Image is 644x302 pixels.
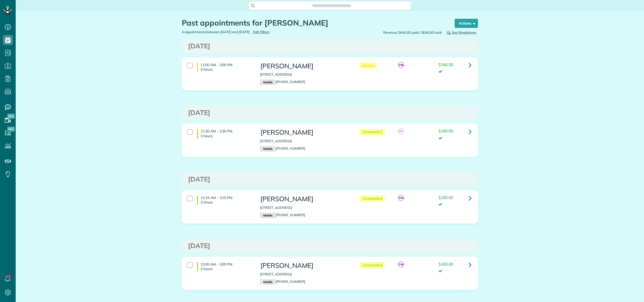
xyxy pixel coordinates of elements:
[446,30,476,34] span: See Breakdown
[7,114,15,119] span: New
[200,134,252,138] p: 3 hours
[197,262,252,271] h4: 11:00 AM - 2:00 PM
[360,63,377,69] span: Active
[200,67,252,72] p: 3 hours
[260,146,276,152] small: Mobile
[438,128,453,133] span: $160.00
[197,63,252,72] h4: 11:00 AM - 2:00 PM
[438,195,453,200] span: $160.00
[383,30,442,35] span: Revenue: $640.00 paid / $640.00 total
[260,63,350,70] h3: [PERSON_NAME]
[260,272,350,277] p: [STREET_ADDRESS]
[398,128,404,134] span: OP
[252,30,270,34] a: Edit Filters
[260,79,276,85] small: Mobile
[360,262,385,268] span: Completed
[188,176,472,183] h3: [DATE]
[200,200,252,205] p: 3 hours
[260,80,305,84] a: Mobile[PHONE_NUMBER]
[260,279,305,284] a: Mobile[PHONE_NUMBER]
[260,195,350,203] h3: [PERSON_NAME]
[438,62,453,67] span: $160.00
[178,30,330,34] div: 4 appointments between [DATE] and [DATE]
[260,262,350,269] h3: [PERSON_NAME]
[398,62,404,68] span: YM
[444,30,478,35] button: See Breakdown
[188,43,472,50] h3: [DATE]
[260,279,276,285] small: Mobile
[360,195,385,202] span: Completed
[253,30,270,34] span: Edit Filters
[438,261,453,267] span: $160.00
[188,242,472,250] h3: [DATE]
[200,267,252,271] p: 3 hours
[188,109,472,116] h3: [DATE]
[7,127,15,132] span: New
[317,3,346,8] span: Search ZenMaid…
[260,205,350,210] p: [STREET_ADDRESS]
[197,195,252,205] h4: 11:15 AM - 2:15 PM
[398,261,404,268] span: YM
[197,129,252,138] h4: 11:30 AM - 2:30 PM
[398,195,404,201] span: YM
[260,72,350,77] p: [STREET_ADDRESS]
[260,139,350,144] p: [STREET_ADDRESS]
[360,129,385,135] span: Completed
[260,213,305,217] a: Mobile[PHONE_NUMBER]
[182,19,445,27] h1: Past appointments for [PERSON_NAME]
[260,213,276,218] small: Mobile
[260,129,350,136] h3: [PERSON_NAME]
[455,19,478,28] button: Actions
[260,146,305,150] a: Mobile[PHONE_NUMBER]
